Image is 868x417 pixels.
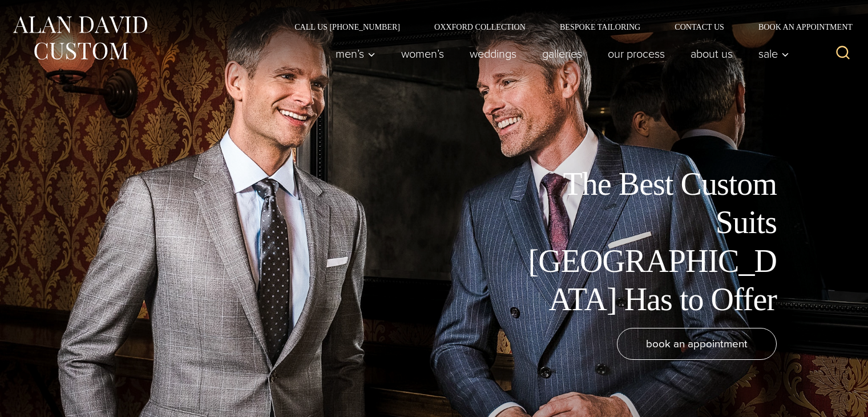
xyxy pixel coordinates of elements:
[678,42,746,65] a: About Us
[457,42,530,65] a: weddings
[11,13,148,63] img: Alan David Custom
[741,23,857,31] a: Book an Appointment
[323,42,796,65] nav: Primary Navigation
[829,40,857,67] button: View Search Form
[617,328,777,360] a: book an appointment
[277,23,417,31] a: Call Us [PHONE_NUMBER]
[646,335,748,352] span: book an appointment
[389,42,457,65] a: Women’s
[530,42,595,65] a: Galleries
[277,23,857,31] nav: Secondary Navigation
[657,23,741,31] a: Contact Us
[417,23,543,31] a: Oxxford Collection
[520,165,777,319] h1: The Best Custom Suits [GEOGRAPHIC_DATA] Has to Offer
[595,42,678,65] a: Our Process
[758,48,789,59] span: Sale
[336,48,376,59] span: Men’s
[543,23,657,31] a: Bespoke Tailoring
